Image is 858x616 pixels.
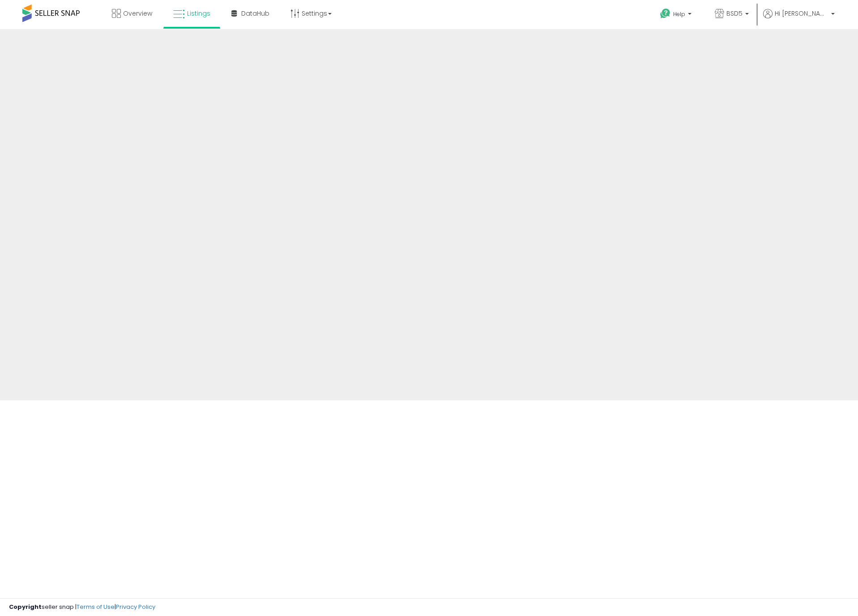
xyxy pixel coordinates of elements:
span: Listings [187,9,210,18]
span: Hi [PERSON_NAME] [775,9,828,18]
a: Hi [PERSON_NAME] [763,9,835,29]
span: Help [673,10,685,18]
i: Get Help [660,8,671,19]
a: Help [653,1,700,29]
span: Overview [123,9,152,18]
span: BSD5 [726,9,743,18]
span: DataHub [241,9,269,18]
